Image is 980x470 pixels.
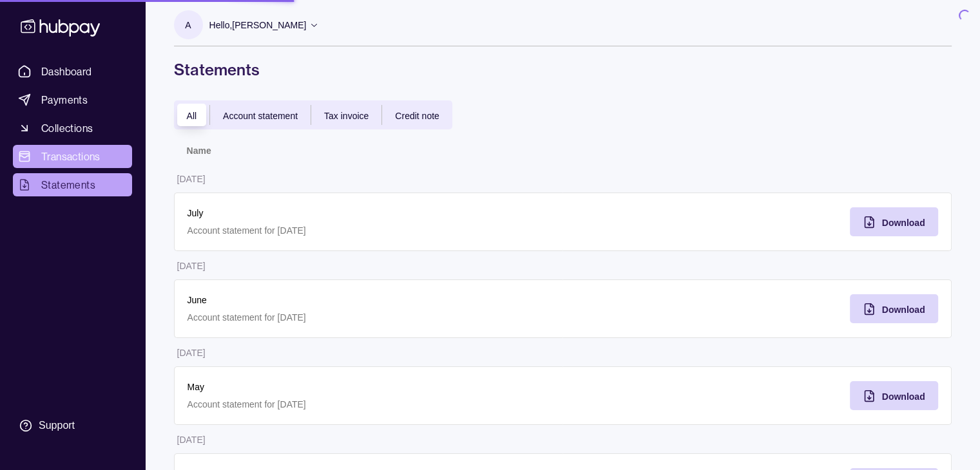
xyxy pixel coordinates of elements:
[41,120,93,136] span: Collections
[41,92,88,108] span: Payments
[850,381,938,410] button: Download
[209,18,307,32] p: Hello, [PERSON_NAME]
[850,207,938,236] button: Download
[882,305,925,315] span: Download
[41,64,92,79] span: Dashboard
[13,60,132,83] a: Dashboard
[187,146,211,156] p: Name
[177,348,206,358] p: [DATE]
[223,111,298,121] span: Account statement
[185,18,191,32] p: A
[13,145,132,168] a: Transactions
[882,391,925,402] span: Download
[13,412,132,439] a: Support
[395,111,439,121] span: Credit note
[187,380,550,394] p: May
[882,218,925,228] span: Download
[174,100,452,129] div: documentTypes
[187,397,550,411] p: Account statement for [DATE]
[13,88,132,111] a: Payments
[174,59,952,80] h1: Statements
[177,174,206,184] p: [DATE]
[177,261,206,271] p: [DATE]
[187,223,550,238] p: Account statement for [DATE]
[187,111,197,121] span: All
[13,117,132,140] a: Collections
[41,149,101,164] span: Transactions
[13,173,132,196] a: Statements
[177,435,206,445] p: [DATE]
[324,111,369,121] span: Tax invoice
[187,310,550,324] p: Account statement for [DATE]
[41,177,95,193] span: Statements
[850,294,938,323] button: Download
[39,418,75,433] div: Support
[187,293,550,307] p: June
[187,206,550,220] p: July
